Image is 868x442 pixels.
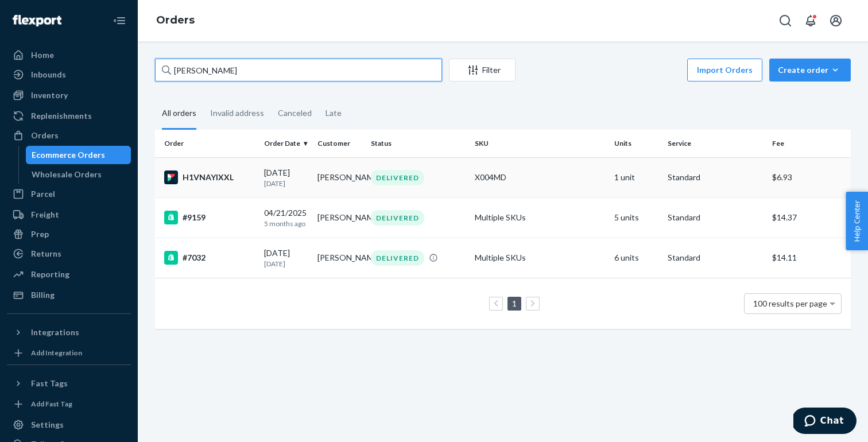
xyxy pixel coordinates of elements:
td: Multiple SKUs [470,197,609,238]
a: Add Fast Tag [7,397,131,411]
th: Order Date [259,130,313,157]
p: 5 months ago [264,219,308,228]
a: Add Integration [7,346,131,360]
th: Status [366,130,471,157]
div: H1VNAYIXXL [164,170,255,184]
a: Home [7,46,131,64]
td: [PERSON_NAME] [313,157,366,197]
a: Orders [7,126,131,145]
td: [PERSON_NAME] [313,197,366,238]
td: 1 unit [610,157,663,197]
p: Standard [668,212,763,223]
div: Orders [31,130,59,141]
button: Open notifications [799,9,822,32]
p: [DATE] [264,179,308,188]
button: Close Navigation [108,9,131,32]
div: X004MD [475,172,604,183]
div: Freight [31,209,59,220]
a: Parcel [7,185,131,203]
p: Standard [668,172,763,183]
div: Customer [317,138,362,148]
a: Billing [7,286,131,304]
div: Add Integration [31,348,82,358]
a: Freight [7,206,131,224]
button: Integrations [7,323,131,342]
div: #7032 [164,251,255,265]
p: Standard [668,252,763,263]
td: 5 units [610,197,663,238]
button: Open account menu [824,9,847,32]
th: SKU [470,130,609,157]
div: Fast Tags [31,378,68,389]
input: Search orders [155,59,442,82]
td: Multiple SKUs [470,238,609,278]
a: Prep [7,225,131,243]
a: Ecommerce Orders [26,146,131,164]
button: Filter [449,59,516,82]
button: Help Center [846,192,868,250]
div: Prep [31,228,49,240]
a: Settings [7,416,131,434]
div: Billing [31,289,55,301]
th: Order [155,130,259,157]
th: Units [610,130,663,157]
span: 100 results per page [753,298,827,308]
div: [DATE] [264,247,308,269]
div: All orders [162,98,196,130]
div: DELIVERED [371,170,424,185]
td: $14.37 [768,197,851,238]
div: Ecommerce Orders [32,149,105,161]
div: Create order [778,64,842,76]
button: Import Orders [687,59,762,82]
button: Create order [769,59,851,82]
div: Home [31,49,54,61]
div: Canceled [278,98,312,128]
div: Integrations [31,327,79,338]
a: Returns [7,245,131,263]
img: Flexport logo [13,15,61,26]
a: Reporting [7,265,131,284]
iframe: Opens a widget where you can chat to one of our agents [793,408,857,436]
div: Add Fast Tag [31,399,72,409]
div: DELIVERED [371,250,424,266]
div: 04/21/2025 [264,207,308,228]
div: Wholesale Orders [32,169,102,180]
td: $6.93 [768,157,851,197]
ol: breadcrumbs [147,4,204,37]
th: Fee [768,130,851,157]
a: Page 1 is your current page [510,298,519,308]
p: [DATE] [264,259,308,269]
div: DELIVERED [371,210,424,226]
td: [PERSON_NAME] [313,238,366,278]
button: Fast Tags [7,374,131,393]
td: $14.11 [768,238,851,278]
a: Orders [156,14,195,26]
a: Inventory [7,86,131,104]
div: Replenishments [31,110,92,122]
div: Filter [449,64,515,76]
div: Parcel [31,188,55,200]
div: Invalid address [210,98,264,128]
div: Reporting [31,269,69,280]
div: Inventory [31,90,68,101]
a: Inbounds [7,65,131,84]
div: #9159 [164,211,255,224]
button: Open Search Box [774,9,797,32]
div: Late [325,98,342,128]
div: Settings [31,419,64,431]
div: [DATE] [264,167,308,188]
a: Replenishments [7,107,131,125]
th: Service [663,130,768,157]
a: Wholesale Orders [26,165,131,184]
div: Inbounds [31,69,66,80]
div: Returns [31,248,61,259]
td: 6 units [610,238,663,278]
